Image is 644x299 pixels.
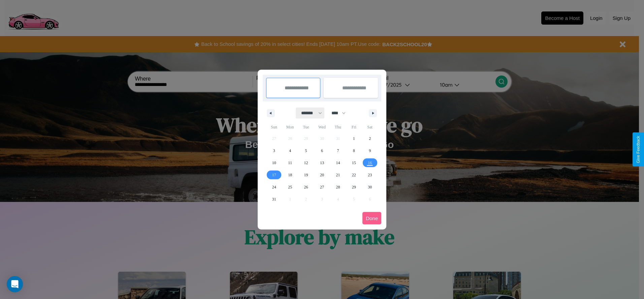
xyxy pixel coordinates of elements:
span: 7 [337,145,339,157]
button: 15 [346,157,362,169]
button: 19 [298,169,314,181]
button: 2 [362,132,378,145]
span: Thu [330,122,346,132]
span: 12 [304,157,308,169]
button: 5 [298,145,314,157]
button: 20 [314,169,330,181]
span: 20 [320,169,324,181]
span: 31 [272,193,276,205]
span: 17 [272,169,276,181]
span: 11 [288,157,292,169]
span: 23 [368,169,372,181]
span: 30 [368,181,372,193]
span: 25 [288,181,292,193]
button: 6 [314,145,330,157]
button: 24 [266,181,282,193]
span: 21 [336,169,340,181]
span: Sat [362,122,378,132]
button: 21 [330,169,346,181]
button: 10 [266,157,282,169]
button: 29 [346,181,362,193]
button: 12 [298,157,314,169]
button: 11 [282,157,298,169]
button: 17 [266,169,282,181]
button: 25 [282,181,298,193]
span: 5 [305,145,307,157]
span: 16 [368,157,372,169]
button: 7 [330,145,346,157]
button: Done [362,212,381,225]
span: 2 [369,132,371,145]
button: 14 [330,157,346,169]
span: 14 [336,157,340,169]
span: 27 [320,181,324,193]
span: Wed [314,122,330,132]
span: 26 [304,181,308,193]
span: 10 [272,157,276,169]
button: 26 [298,181,314,193]
span: 15 [352,157,356,169]
span: 1 [353,132,355,145]
button: 13 [314,157,330,169]
span: Mon [282,122,298,132]
button: 9 [362,145,378,157]
div: Give Feedback [636,136,641,163]
button: 8 [346,145,362,157]
button: 18 [282,169,298,181]
button: 1 [346,132,362,145]
button: 16 [362,157,378,169]
span: 28 [336,181,340,193]
span: 3 [273,145,275,157]
span: 19 [304,169,308,181]
button: 23 [362,169,378,181]
button: 28 [330,181,346,193]
button: 22 [346,169,362,181]
span: 18 [288,169,292,181]
span: 4 [289,145,291,157]
div: Open Intercom Messenger [7,276,23,292]
span: 6 [321,145,323,157]
span: 24 [272,181,276,193]
span: 22 [352,169,356,181]
span: 29 [352,181,356,193]
span: 13 [320,157,324,169]
button: 3 [266,145,282,157]
button: 31 [266,193,282,205]
span: 9 [369,145,371,157]
span: Fri [346,122,362,132]
button: 30 [362,181,378,193]
button: 4 [282,145,298,157]
button: 27 [314,181,330,193]
span: Sun [266,122,282,132]
span: 8 [353,145,355,157]
span: Tue [298,122,314,132]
